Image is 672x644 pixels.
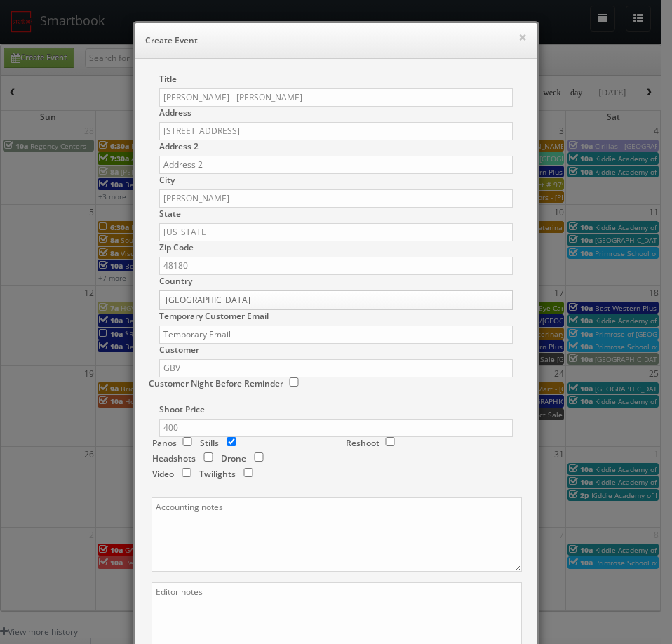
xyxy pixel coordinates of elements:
[159,107,191,119] label: Address
[152,437,177,449] label: Panos
[518,32,527,42] button: ×
[159,310,269,322] label: Temporary Customer Email
[159,275,192,287] label: Country
[200,437,219,449] label: Stills
[159,156,513,174] input: Address 2
[221,452,246,464] label: Drone
[159,359,513,377] input: Select a customer
[346,437,379,449] label: Reshoot
[145,34,527,48] h6: Create Event
[152,452,196,464] label: Headshots
[159,73,177,85] label: Title
[152,468,174,480] label: Video
[159,122,513,140] input: Address
[159,257,513,275] input: Zip Code
[166,291,494,309] span: [GEOGRAPHIC_DATA]
[159,403,205,415] label: Shoot Price
[159,241,194,253] label: Zip Code
[159,189,513,208] input: City
[159,223,513,241] input: Select a state
[159,88,513,107] input: Title
[159,208,181,220] label: State
[159,326,513,344] input: Temporary Email
[159,344,199,356] label: Customer
[149,377,283,389] label: Customer Night Before Reminder
[159,419,513,437] input: Shoot Price
[159,140,199,152] label: Address 2
[159,290,513,310] a: [GEOGRAPHIC_DATA]
[199,468,236,480] label: Twilights
[159,174,175,186] label: City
